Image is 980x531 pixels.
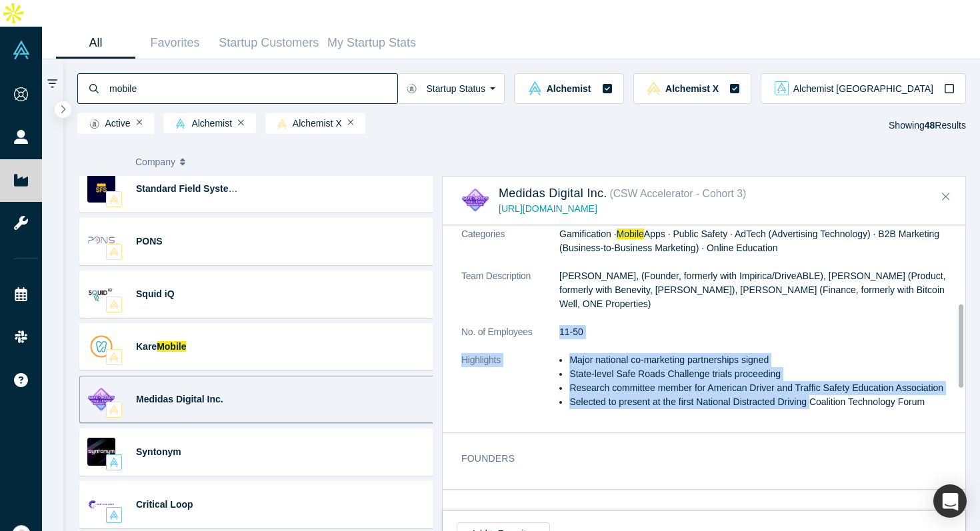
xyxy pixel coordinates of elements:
button: alchemist_aj Vault LogoAlchemist [GEOGRAPHIC_DATA] [761,73,966,104]
p: [PERSON_NAME], (Founder, formerly with Impirica/DriveABLE), [PERSON_NAME] (Product, formerly with... [559,269,957,311]
img: Startup status [89,119,99,129]
dt: Categories [461,227,559,269]
button: Remove Filter [137,118,143,127]
button: Remove Filter [238,118,244,127]
img: Medidas Digital Inc.'s Logo [461,186,489,214]
dt: Highlights [461,353,559,423]
span: Mobile [157,341,186,352]
dt: Team Description [461,269,559,325]
li: Research committee member for American Driver and Traffic Safety Education Association [569,381,957,395]
img: Startup status [407,83,417,94]
a: [URL][DOMAIN_NAME] [499,203,597,214]
dt: No. of Employees [461,325,559,353]
img: alchemistx Vault Logo [109,300,119,309]
a: Syntonym [136,446,181,457]
a: PONS [136,236,163,247]
strong: 48 [925,120,935,131]
img: alchemistx Vault Logo [647,81,661,95]
dd: 11-50 [559,325,957,339]
a: Squid iQ [136,288,175,299]
span: Alchemist [169,119,232,129]
a: Medidas Digital Inc. [499,187,607,200]
img: alchemistx Vault Logo [109,195,119,204]
img: Kare Mobile's Logo [87,332,115,360]
img: Standard Field Systems's Logo [87,175,115,203]
button: Close [936,187,956,208]
img: alchemistx Vault Logo [109,405,119,414]
img: Squid iQ's Logo [87,280,115,308]
span: Alchemist X [271,119,342,129]
span: Gamification · [559,229,617,239]
button: alchemist Vault LogoAlchemist [514,73,623,104]
a: Medidas Digital Inc. [136,394,223,404]
a: Critical Loop [136,499,193,510]
button: Company [135,148,233,176]
img: alchemist Vault Logo [528,81,542,95]
a: Startup Customers [215,27,323,59]
li: Selected to present at the first National Distracted Driving Coalition Technology Forum [569,395,957,409]
a: All [56,27,135,59]
h3: Investors & Advisors [461,508,938,522]
span: Mobile [617,229,644,239]
img: Medidas Digital Inc.'s Logo [87,385,115,413]
button: Remove Filter [348,118,354,127]
img: alchemistx Vault Logo [109,247,119,257]
span: Alchemist [547,84,591,93]
img: alchemist_aj Vault Logo [775,81,789,95]
span: Active [83,119,131,129]
img: Alchemist Vault Logo [12,41,31,59]
h3: Founders [461,452,938,466]
img: alchemistx Vault Logo [109,352,119,362]
small: ( CSW Accelerator - Cohort 3 ) [609,188,746,199]
a: Standard Field Systems [136,183,242,194]
span: Showing Results [889,120,966,131]
a: KareMobile [136,341,186,352]
img: alchemistx Vault Logo [277,119,287,129]
span: Company [135,148,175,176]
img: Syntonym's Logo [87,438,115,466]
li: Major national co-marketing partnerships signed [569,353,957,367]
span: Apps · Public Safety · AdTech (Advertising Technology) · B2B Marketing (Business-to-Business Mark... [559,229,939,253]
li: State-level Safe Roads Challenge trials proceeding [569,367,957,381]
img: alchemist Vault Logo [109,458,119,467]
button: alchemistx Vault LogoAlchemist X [633,73,752,104]
img: PONS's Logo [87,227,115,255]
a: My Startup Stats [323,27,421,59]
span: Alchemist X [665,84,719,93]
span: Alchemist [GEOGRAPHIC_DATA] [793,84,933,93]
img: alchemist Vault Logo [175,119,185,129]
img: alchemist Vault Logo [109,510,119,520]
input: Search by company name, class, customer, one-liner or category [108,73,397,104]
img: Critical Loop's Logo [87,490,115,518]
span: Kare [136,341,157,352]
a: Favorites [135,27,215,59]
button: Startup Status [397,73,505,104]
